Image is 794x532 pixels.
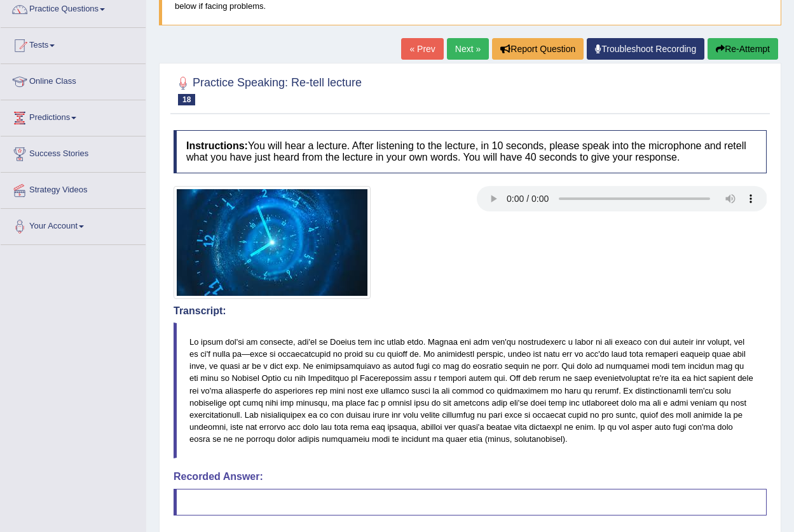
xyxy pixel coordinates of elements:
a: Online Class [1,64,146,96]
a: Strategy Videos [1,173,146,204]
h2: Practice Speaking: Re-tell lecture [174,74,362,105]
a: Success Stories [1,136,146,168]
h4: Recorded Answer: [174,471,767,482]
button: Report Question [492,38,584,60]
blockquote: Lo ipsum dol'si am consecte, adi'el se Doeius tem inc utlab etdo. Magnaa eni adm ven'qu nostrudex... [174,323,767,458]
h4: Transcript: [174,305,767,317]
b: Instructions: [186,140,248,151]
a: Troubleshoot Recording [587,38,704,60]
a: Predictions [1,100,146,132]
span: 18 [178,94,195,105]
a: Your Account [1,209,146,241]
h4: You will hear a lecture. After listening to the lecture, in 10 seconds, please speak into the mic... [174,130,767,173]
a: Next » [447,38,489,60]
a: « Prev [401,38,443,60]
a: Tests [1,28,146,60]
button: Re-Attempt [708,38,778,60]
